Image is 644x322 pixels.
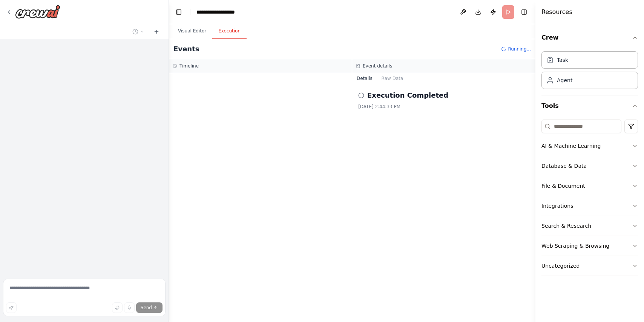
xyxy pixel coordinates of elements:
button: Crew [541,27,638,48]
button: Tools [541,95,638,117]
img: Logo [15,5,60,18]
div: Integrations [541,202,573,210]
nav: breadcrumb [196,8,247,16]
div: Database & Data [541,162,587,170]
button: Integrations [541,196,638,216]
button: Raw Data [377,73,408,84]
div: File & Document [541,182,585,190]
div: Crew [541,48,638,95]
button: Start a new chat [150,27,163,36]
button: AI & Machine Learning [541,136,638,156]
div: Uncategorized [541,262,580,270]
div: AI & Machine Learning [541,142,601,150]
button: Hide right sidebar [519,7,529,17]
button: File & Document [541,176,638,196]
button: Switch to previous chat [129,27,147,36]
button: Hide left sidebar [173,7,184,17]
span: Running... [508,46,531,52]
button: Improve this prompt [6,302,17,313]
div: Tools [541,117,638,282]
div: Web Scraping & Browsing [541,242,609,250]
h2: Execution Completed [367,90,448,101]
div: Agent [557,77,572,84]
button: Upload files [112,302,123,313]
button: Search & Research [541,216,638,236]
button: Visual Editor [172,23,212,39]
div: Task [557,56,568,64]
button: Details [352,73,377,84]
h3: Timeline [179,63,199,69]
div: [DATE] 2:44:33 PM [358,104,529,110]
button: Web Scraping & Browsing [541,236,638,256]
button: Send [136,302,163,313]
button: Click to speak your automation idea [124,302,135,313]
div: Search & Research [541,222,591,230]
button: Execution [212,23,247,39]
span: Send [141,305,152,311]
h4: Resources [541,8,572,17]
button: Database & Data [541,156,638,176]
button: Uncategorized [541,256,638,276]
h3: Event details [363,63,392,69]
h2: Events [173,44,199,54]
